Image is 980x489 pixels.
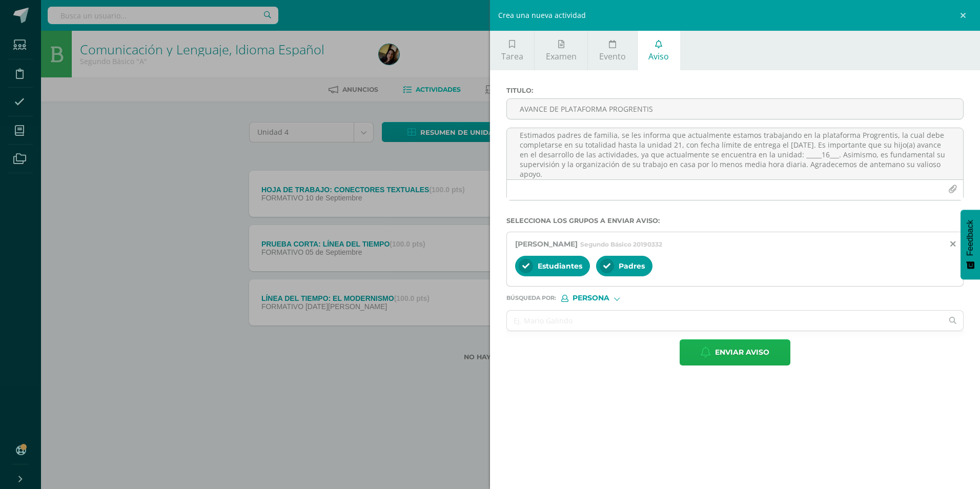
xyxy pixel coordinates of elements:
a: Aviso [638,31,680,70]
button: Feedback - Mostrar encuesta [961,210,980,279]
a: Examen [535,31,587,70]
span: Tarea [501,51,523,62]
span: Evento [599,51,626,62]
div: [object Object] [561,295,638,302]
span: [PERSON_NAME] [515,239,578,249]
span: Segundo Básico 20190332 [580,240,662,248]
span: Feedback [966,220,975,256]
span: Persona [573,295,609,301]
textarea: Estimados padres de familia, se les informa que actualmente estamos trabajando en la plataforma P... [507,128,963,179]
a: Tarea [490,31,534,70]
input: Ej. Mario Galindo [507,311,943,331]
span: Padres [619,261,645,271]
span: Aviso [648,51,669,62]
span: Examen [546,51,577,62]
input: Titulo [507,99,963,119]
button: Enviar aviso [680,339,790,365]
span: Enviar aviso [715,340,769,365]
span: Estudiantes [538,261,582,271]
label: Titulo : [506,87,964,94]
a: Evento [588,31,637,70]
span: Búsqueda por : [506,295,556,301]
label: Selecciona los grupos a enviar aviso : [506,217,964,225]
